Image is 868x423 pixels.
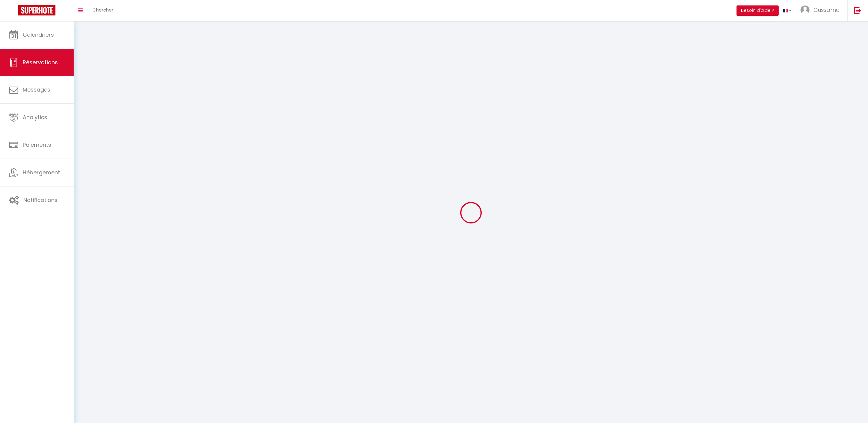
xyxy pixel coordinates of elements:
[23,113,47,121] span: Analytics
[737,5,779,16] button: Besoin d'aide ?
[23,31,54,39] span: Calendriers
[813,6,840,14] span: Oussama
[23,141,51,149] span: Paiements
[800,5,810,15] img: ...
[23,59,58,66] span: Réservations
[18,5,55,15] img: Super Booking
[23,169,60,176] span: Hébergement
[23,196,58,204] span: Notifications
[5,2,23,21] button: Ouvrir le widget de chat LiveChat
[92,7,113,13] span: Chercher
[854,7,861,14] img: logout
[23,86,50,93] span: Messages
